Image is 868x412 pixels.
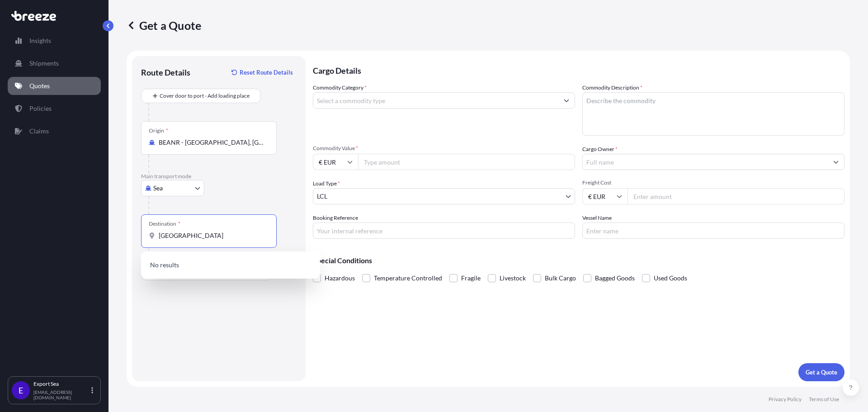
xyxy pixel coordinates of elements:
[313,83,367,92] label: Commodity Category
[141,67,190,78] p: Route Details
[583,154,828,170] input: Full name
[141,251,320,279] div: Show suggestions
[358,154,575,170] input: Type amount
[141,180,204,196] button: Select transport
[627,188,844,204] input: Enter amount
[149,127,168,134] div: Origin
[313,92,558,109] input: Select a commodity type
[153,184,163,193] span: Sea
[558,92,575,109] button: Show suggestions
[29,104,52,113] p: Policies
[29,81,50,90] p: Quotes
[317,192,327,201] span: LCL
[159,138,265,147] input: Origin
[33,389,90,400] p: [EMAIL_ADDRESS][DOMAIN_NAME]
[806,368,837,377] p: Get a Quote
[582,213,612,223] label: Vessel Name
[313,145,575,152] span: Commodity Value
[595,271,635,285] span: Bagged Goods
[29,36,51,45] p: Insights
[159,231,265,240] input: Destination
[809,396,839,403] p: Terms of Use
[374,271,442,285] span: Temperature Controlled
[240,68,293,77] p: Reset Route Details
[313,179,340,188] span: Load Type
[313,257,844,264] p: Special Conditions
[545,271,576,285] span: Bulk Cargo
[461,271,481,285] span: Fragile
[19,386,23,395] span: E
[500,271,526,285] span: Livestock
[582,179,844,186] span: Freight Cost
[828,154,844,170] button: Show suggestions
[313,56,844,83] p: Cargo Details
[582,145,618,154] label: Cargo Owner
[33,380,90,388] p: Export Sea
[769,396,802,403] p: Privacy Policy
[325,271,355,285] span: Hazardous
[654,271,687,285] span: Used Goods
[127,18,201,33] p: Get a Quote
[149,220,180,227] div: Destination
[582,223,844,239] input: Enter name
[141,173,297,180] p: Main transport mode
[29,59,59,68] p: Shipments
[313,223,575,239] input: Your internal reference
[160,91,250,100] span: Cover door to port - Add loading place
[582,83,642,92] label: Commodity Description
[29,127,49,136] p: Claims
[313,213,358,223] label: Booking Reference
[145,255,316,275] p: No results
